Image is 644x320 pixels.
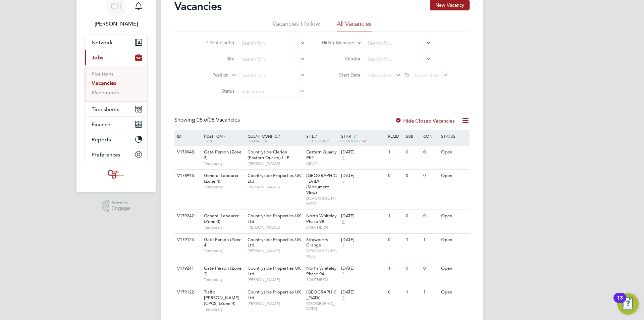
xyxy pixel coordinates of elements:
span: Network [92,39,113,46]
div: [DATE] [341,213,385,219]
span: SOUTHERN [306,277,338,282]
div: 0 [404,170,422,182]
div: Site / [305,130,340,146]
div: Reqd [386,130,404,142]
span: Select date [368,72,392,78]
input: Search for... [365,55,431,64]
div: Jobs [85,65,147,101]
label: Vendor [322,56,361,62]
span: Manager [248,138,267,143]
button: Open Resource Center, 13 new notifications [617,293,639,315]
div: 1 [422,234,439,246]
span: 2 [341,242,345,248]
span: Reports [92,136,111,143]
span: Finance [92,121,110,128]
input: Search for... [239,39,305,48]
div: Sub [404,130,422,142]
span: Temporary [204,225,244,230]
div: 1 [386,262,404,275]
div: Open [439,210,469,222]
div: 1 [422,286,439,299]
div: 0 [386,286,404,299]
span: [PERSON_NAME] [248,225,303,230]
div: 0 [422,262,439,275]
div: [DATE] [341,289,385,295]
div: 13 [617,298,623,307]
span: Preferences [92,151,120,158]
div: V179241 [175,262,199,275]
span: 2 [341,271,345,277]
div: 1 [404,286,422,299]
span: Countryside Properties UK Ltd [248,213,301,224]
span: Ciaran Hoey [85,20,148,28]
span: Type [204,138,213,143]
div: V179122 [175,286,199,299]
span: Temporary [204,277,244,282]
div: Status [439,130,469,142]
label: Status [196,88,234,94]
span: 2 [341,155,345,161]
span: Temporary [204,161,244,166]
div: Showing [174,117,241,124]
div: Open [439,170,469,182]
label: Hide Closed Vacancies [395,118,455,124]
span: Countryside Properties UK Ltd [248,173,301,184]
label: Position [190,72,229,79]
div: 0 [422,210,439,222]
span: Temporary [204,248,244,254]
a: Placements [92,89,119,96]
div: V179124 [175,234,199,246]
span: 08 of [197,117,209,123]
span: [PERSON_NAME] [248,184,303,190]
div: 0 [422,146,439,158]
div: 1 [404,234,422,246]
div: [DATE] [341,266,385,271]
button: Jobs [85,50,147,65]
div: [DATE] [341,173,385,179]
label: Hiring Manager [316,40,355,46]
span: KENT [306,161,338,166]
span: [GEOGRAPHIC_DATA] [306,301,338,311]
a: Powered byEngage [102,200,130,213]
span: 08 Vacancies [197,117,240,123]
span: DEVON SOUTH-WEST [306,248,338,259]
span: [GEOGRAPHIC_DATA] [306,289,337,301]
span: [GEOGRAPHIC_DATA] (Monument View) [306,173,337,195]
button: Timesheets [85,102,147,117]
span: Select date [415,72,439,78]
span: Countryside Properties UK Ltd [248,289,301,301]
span: 2 [341,295,345,301]
a: Vacancies [92,80,116,86]
div: 0 [422,170,439,182]
input: Search for... [239,55,305,64]
label: Start Date [322,72,361,78]
span: Countryside Clarion (Eastern Quarry) LLP [248,149,289,161]
div: V179242 [175,210,199,222]
span: Temporary [204,307,244,312]
span: Eastern Quarry Ph2 [306,149,337,161]
div: Open [439,234,469,246]
span: General Labourer (Zone 3) [204,213,239,224]
div: V178948 [175,146,199,158]
button: Network [85,35,147,50]
span: Vendors [341,138,360,143]
span: Site Group [306,138,329,143]
span: General Labourer (Zone 4) [204,173,239,184]
div: 1 [386,210,404,222]
button: Finance [85,117,147,132]
span: [PERSON_NAME] [248,248,303,254]
div: 1 [386,146,404,158]
span: CH [110,2,122,11]
div: 0 [404,262,422,275]
span: DEVON SOUTH-WEST [306,196,338,206]
span: 2 [341,219,345,225]
span: [PERSON_NAME] [248,277,303,282]
a: Positions [92,71,114,77]
div: Position / [199,130,246,146]
button: Reports [85,132,147,147]
input: Search for... [239,71,305,80]
input: Search for... [365,39,431,48]
div: Start / [339,130,386,147]
div: 0 [386,170,404,182]
span: [PERSON_NAME] [248,301,303,306]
